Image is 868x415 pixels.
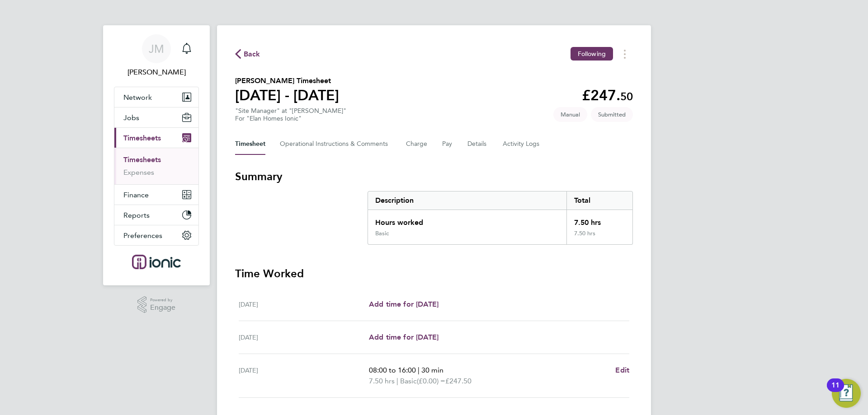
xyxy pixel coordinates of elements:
[114,185,198,205] button: Finance
[553,107,587,122] span: This timesheet was manually created.
[103,25,210,285] nav: Main navigation
[400,376,417,387] span: Basic
[369,332,439,343] a: Add time for [DATE]
[467,133,488,155] button: Details
[123,113,139,122] span: Jobs
[132,255,181,269] img: ionic-logo-retina.png
[123,134,161,142] span: Timesheets
[566,230,632,244] div: 7.50 hrs
[368,191,566,210] div: Description
[421,366,443,374] span: 30 min
[375,230,389,237] div: Basic
[235,133,265,155] button: Timesheet
[369,333,439,341] span: Add time for [DATE]
[418,366,420,374] span: |
[831,385,840,397] div: 11
[582,87,633,104] app-decimal: £247.
[123,191,149,199] span: Finance
[368,210,566,230] div: Hours worked
[114,34,199,78] a: JM[PERSON_NAME]
[235,115,346,122] div: For "Elan Homes Ionic"
[235,169,633,184] h3: Summary
[114,67,199,78] span: Jade Moore
[617,47,633,61] button: Timesheets Menu
[280,133,392,155] button: Operational Instructions & Comments
[235,86,339,104] h1: [DATE] - [DATE]
[591,107,633,122] span: This timesheet is Submitted.
[114,255,199,269] a: Go to home page
[369,299,439,310] a: Add time for [DATE]
[239,299,369,310] div: [DATE]
[114,225,198,245] button: Preferences
[114,205,198,225] button: Reports
[149,43,164,55] span: JM
[578,50,606,58] span: Following
[832,379,861,408] button: Open Resource Center, 11 new notifications
[137,296,176,313] a: Powered byEngage
[368,191,633,245] div: Summary
[615,365,629,376] a: Edit
[123,211,150,219] span: Reports
[566,210,632,230] div: 7.50 hrs
[566,191,632,210] div: Total
[235,107,346,122] div: "Site Manager" at "[PERSON_NAME]"
[123,155,161,164] a: Timesheets
[369,366,416,374] span: 08:00 to 16:00
[406,133,428,155] button: Charge
[503,133,541,155] button: Activity Logs
[114,148,198,184] div: Timesheets
[123,231,162,240] span: Preferences
[235,266,633,281] h3: Time Worked
[417,377,445,385] span: (£0.00) =
[114,128,198,148] button: Timesheets
[239,332,369,343] div: [DATE]
[445,377,472,385] span: £247.50
[114,87,198,107] button: Network
[150,296,175,304] span: Powered by
[244,49,260,60] span: Back
[235,75,339,86] h2: [PERSON_NAME] Timesheet
[123,168,154,177] a: Expenses
[239,365,369,387] div: [DATE]
[615,366,629,374] span: Edit
[123,93,152,102] span: Network
[369,300,439,308] span: Add time for [DATE]
[114,107,198,127] button: Jobs
[369,377,395,385] span: 7.50 hrs
[235,48,260,60] button: Back
[442,133,453,155] button: Pay
[571,47,613,61] button: Following
[150,304,175,312] span: Engage
[620,90,633,103] span: 50
[396,377,398,385] span: |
